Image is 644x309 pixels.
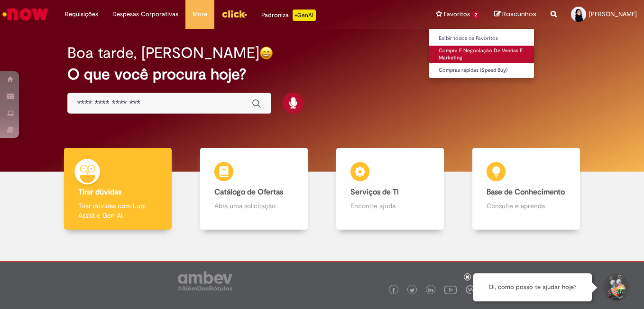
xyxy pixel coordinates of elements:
[261,10,316,21] div: Padroniza
[186,148,322,230] a: Catálogo de Ofertas Abra uma solicitação
[322,148,458,230] a: Serviços de TI Encontre ajuda
[429,29,534,78] ul: Favoritos
[112,10,178,19] span: Despesas Corporativas
[214,187,283,197] b: Catálogo de Ofertas
[350,201,430,211] p: Encontre ajuda
[391,288,396,293] img: logo_footer_facebook.png
[65,10,98,19] span: Requisições
[444,283,457,296] img: logo_footer_youtube.png
[494,10,536,19] a: Rascunhos
[429,33,534,44] a: Exibir todos os Favoritos
[221,7,247,21] img: click_logo_yellow_360x200.png
[259,46,273,60] img: happy-face.png
[429,65,534,76] a: Compras rápidas (Speed Buy)
[193,10,207,19] span: More
[589,10,637,18] span: [PERSON_NAME]
[78,201,158,220] p: Tirar dúvidas com Lupi Assist e Gen Ai
[472,11,480,19] span: 2
[293,10,316,21] p: +GenAi
[350,187,399,197] b: Serviços de TI
[458,148,594,230] a: Base de Conhecimento Consulte e aprenda
[428,288,433,293] img: logo_footer_linkedin.png
[178,271,232,290] img: logo_footer_ambev_rotulo_gray.png
[78,187,121,197] b: Tirar dúvidas
[487,201,566,211] p: Consulte e aprenda
[410,288,414,293] img: logo_footer_twitter.png
[466,285,474,294] img: logo_footer_workplace.png
[487,187,565,197] b: Base de Conhecimento
[502,10,536,19] span: Rascunhos
[1,5,50,24] img: ServiceNow
[67,66,577,83] h2: O que você procura hoje?
[50,148,186,230] a: Tirar dúvidas Tirar dúvidas com Lupi Assist e Gen Ai
[67,45,259,61] h2: Boa tarde, [PERSON_NAME]
[473,273,592,301] div: Oi, como posso te ajudar hoje?
[601,273,630,302] button: Iniciar Conversa de Suporte
[429,46,534,63] a: Compra E Negociação De Vendas E Marketing
[444,10,470,19] span: Favoritos
[214,201,294,211] p: Abra uma solicitação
